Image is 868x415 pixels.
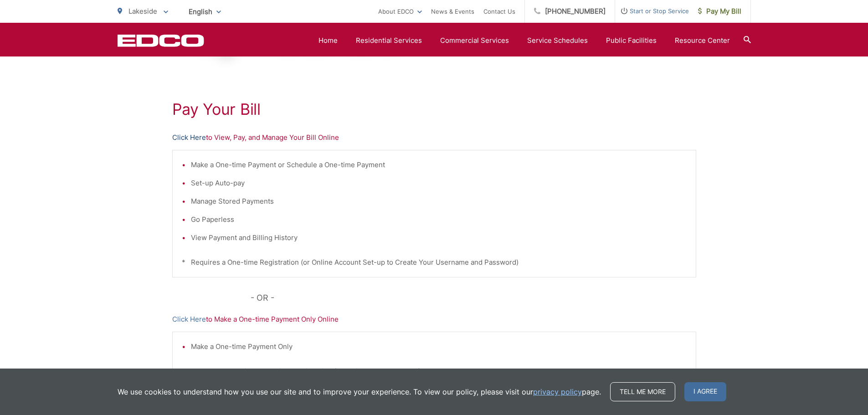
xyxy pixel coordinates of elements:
li: Set-up Auto-pay [191,178,687,189]
a: Click Here [172,132,206,143]
a: Home [318,35,338,46]
p: * DOES NOT Require a One-time Registration (or Online Account Set-up) [182,366,687,377]
a: Service Schedules [527,35,588,46]
a: Tell me more [610,382,675,401]
a: Resource Center [675,35,730,46]
a: Contact Us [483,6,515,17]
p: * Requires a One-time Registration (or Online Account Set-up to Create Your Username and Password) [182,257,687,268]
a: News & Events [431,6,474,17]
p: We use cookies to understand how you use our site and to improve your experience. To view our pol... [118,386,601,397]
li: Manage Stored Payments [191,196,687,207]
p: to View, Pay, and Manage Your Bill Online [172,132,696,143]
span: English [182,4,228,20]
a: privacy policy [533,386,582,397]
span: I agree [684,382,726,401]
p: to Make a One-time Payment Only Online [172,314,696,325]
li: Make a One-time Payment Only [191,341,687,352]
a: EDCD logo. Return to the homepage. [118,34,204,47]
li: Make a One-time Payment or Schedule a One-time Payment [191,159,687,170]
a: Public Facilities [606,35,657,46]
a: Commercial Services [440,35,509,46]
a: Residential Services [356,35,422,46]
li: Go Paperless [191,214,687,225]
a: Click Here [172,314,206,325]
h1: Pay Your Bill [172,100,696,118]
p: - OR - [251,291,696,305]
li: View Payment and Billing History [191,232,687,243]
span: Pay My Bill [698,6,741,17]
span: Lakeside [128,7,157,15]
a: About EDCO [378,6,422,17]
